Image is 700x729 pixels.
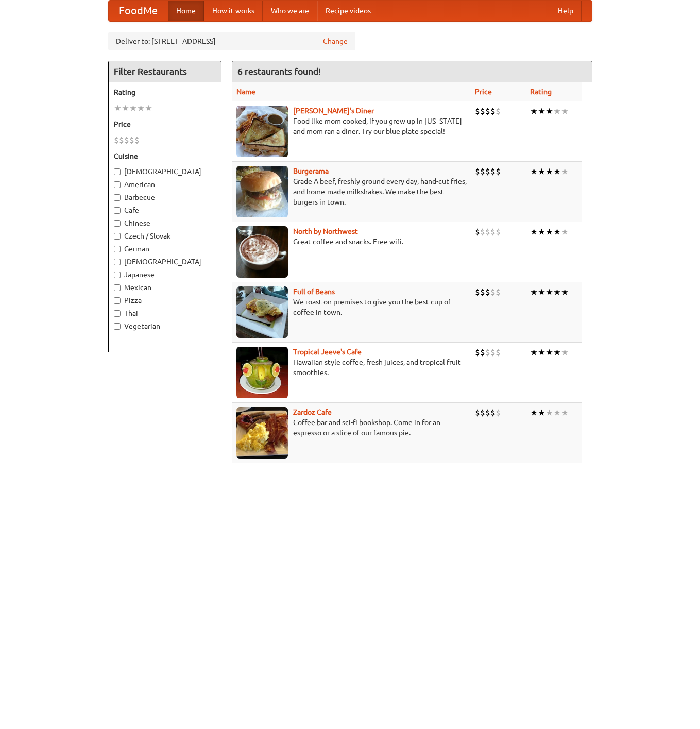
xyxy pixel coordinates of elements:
[204,1,263,21] a: How it works
[538,166,545,177] li: ★
[236,106,288,157] img: sallys.jpg
[480,347,485,358] li: $
[485,106,490,117] li: $
[114,166,216,177] label: [DEMOGRAPHIC_DATA]
[293,107,374,115] a: [PERSON_NAME]'s Diner
[236,116,467,137] p: Food like mom cooked, if you grew up in [US_STATE] and mom ran a diner. Try our blue plate special!
[538,286,545,298] li: ★
[134,134,140,146] li: $
[114,297,121,304] input: Pizza
[236,166,288,217] img: burgerama.jpg
[293,167,329,175] a: Burgerama
[530,347,538,358] li: ★
[490,347,496,358] li: $
[553,106,561,117] li: ★
[114,308,216,318] label: Thai
[485,286,490,298] li: $
[496,347,501,358] li: $
[114,244,216,254] label: German
[553,166,561,177] li: ★
[114,231,216,241] label: Czech / Slovak
[485,166,490,177] li: $
[236,176,467,207] p: Grade A beef, freshly ground every day, hand-cut fries, and home-made milkshakes. We make the bes...
[114,151,216,161] h5: Cuisine
[538,226,545,238] li: ★
[114,87,216,97] h5: Rating
[553,286,561,298] li: ★
[168,1,204,21] a: Home
[496,166,501,177] li: $
[114,257,216,267] label: [DEMOGRAPHIC_DATA]
[490,166,496,177] li: $
[530,106,538,117] li: ★
[114,246,121,252] input: German
[114,259,121,265] input: [DEMOGRAPHIC_DATA]
[530,166,538,177] li: ★
[109,1,168,21] a: FoodMe
[490,106,496,117] li: $
[114,134,119,146] li: $
[553,347,561,358] li: ★
[545,407,553,418] li: ★
[124,134,129,146] li: $
[114,295,216,306] label: Pizza
[475,106,480,117] li: $
[114,205,216,215] label: Cafe
[137,103,145,114] li: ★
[114,192,216,202] label: Barbecue
[553,226,561,238] li: ★
[293,348,362,356] a: Tropical Jeeve's Cafe
[550,1,582,21] a: Help
[530,286,538,298] li: ★
[236,236,467,247] p: Great coffee and snacks. Free wifi.
[490,286,496,298] li: $
[114,218,216,228] label: Chinese
[480,166,485,177] li: $
[317,1,379,21] a: Recipe videos
[129,134,134,146] li: $
[114,207,121,214] input: Cafe
[485,407,490,418] li: $
[109,61,221,82] h4: Filter Restaurants
[480,226,485,238] li: $
[561,347,569,358] li: ★
[114,119,216,129] h5: Price
[553,407,561,418] li: ★
[236,357,467,378] p: Hawaiian style coffee, fresh juices, and tropical fruit smoothies.
[293,227,358,235] a: North by Northwest
[530,88,552,96] a: Rating
[237,66,321,76] ng-pluralize: 6 restaurants found!
[114,310,121,317] input: Thai
[236,417,467,438] p: Coffee bar and sci-fi bookshop. Come in for an espresso or a slice of our famous pie.
[114,323,121,330] input: Vegetarian
[114,233,121,240] input: Czech / Slovak
[475,347,480,358] li: $
[114,284,121,291] input: Mexican
[114,269,216,280] label: Japanese
[496,286,501,298] li: $
[496,106,501,117] li: $
[530,407,538,418] li: ★
[114,179,216,190] label: American
[561,286,569,298] li: ★
[293,287,335,296] a: Full of Beans
[496,226,501,238] li: $
[114,321,216,331] label: Vegetarian
[480,106,485,117] li: $
[485,226,490,238] li: $
[545,106,553,117] li: ★
[108,32,355,50] div: Deliver to: [STREET_ADDRESS]
[490,226,496,238] li: $
[293,408,332,416] a: Zardoz Cafe
[475,226,480,238] li: $
[114,272,121,278] input: Japanese
[545,166,553,177] li: ★
[145,103,152,114] li: ★
[323,36,348,46] a: Change
[485,347,490,358] li: $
